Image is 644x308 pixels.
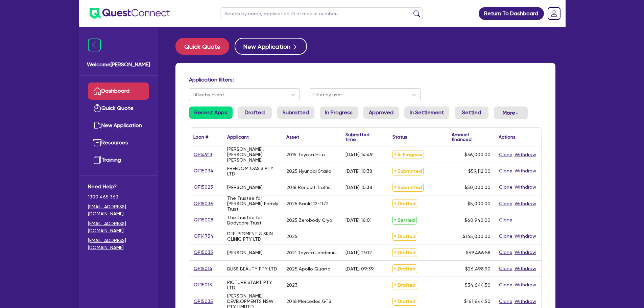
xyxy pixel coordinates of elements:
div: BLISS BEAUTY PTY LTD [227,266,277,271]
button: Quick Quote [175,38,229,55]
span: $5,000.00 [468,201,491,206]
div: [PERSON_NAME] [227,185,263,190]
a: QF15014 [193,265,213,273]
span: Drafted [392,199,417,208]
a: Return To Dashboard [479,7,544,20]
button: Clone [499,200,513,208]
a: QF15034 [193,167,214,175]
a: Quick Quote [88,100,149,117]
span: Need Help? [88,183,149,191]
img: quest-connect-logo-blue [90,8,170,19]
button: Clone [499,232,513,240]
img: quick-quote [93,104,101,112]
a: Submitted [277,106,314,119]
span: Drafted [392,248,417,257]
button: Clone [499,265,513,273]
a: QF15036 [193,200,214,208]
div: The Trustee for Bodycare Trust [227,215,278,226]
a: QF14754 [193,232,214,240]
div: [PERSON_NAME], [PERSON_NAME] [PERSON_NAME] [227,146,278,163]
span: Drafted [392,264,417,273]
span: $59,466.58 [466,250,491,255]
a: Dropdown toggle [545,5,563,22]
span: Settled [392,216,416,224]
img: resources [93,139,101,147]
button: Clone [499,298,513,305]
button: Clone [499,216,513,224]
img: training [93,156,101,164]
img: new-application [93,121,101,129]
span: Drafted [392,297,417,306]
a: Settled [455,106,488,119]
a: New Application [88,117,149,134]
a: Drafted [238,106,272,119]
div: 2021 Toyota Landcruiser 7 seris duel cab GXL [286,250,337,255]
a: [EMAIL_ADDRESS][DOMAIN_NAME] [88,203,149,217]
button: Withdraw [514,298,536,305]
button: Dropdown toggle [494,106,528,119]
a: [EMAIL_ADDRESS][DOMAIN_NAME] [88,237,149,251]
button: Clone [499,167,513,175]
button: Withdraw [514,265,536,273]
a: In Progress [320,106,358,119]
button: Withdraw [514,151,536,159]
div: 2025 Hyundai Staria [286,168,331,174]
div: FREEDOM OASIS PTY LTD [227,166,278,176]
span: Submitted [392,183,424,192]
a: [EMAIL_ADDRESS][DOMAIN_NAME] [88,220,149,234]
span: $50,000.00 [464,185,491,190]
a: QF15008 [193,216,214,224]
div: DEE-PIGMENT & SKIN CLINIC PTY LTD [227,231,278,242]
a: In Settlement [404,106,449,119]
a: QF15023 [193,183,213,191]
div: Status [392,135,407,139]
div: Loan # [193,135,208,139]
span: $36,000.00 [464,152,491,157]
button: Withdraw [514,232,536,240]
button: Withdraw [514,200,536,208]
div: The Trustee for [PERSON_NAME] Family Trust [227,195,278,212]
a: Resources [88,134,149,151]
div: Amount financed [452,132,491,142]
button: Withdraw [514,281,536,289]
div: 2015 Toyota Hilux [286,152,326,157]
a: Recent Apps [189,106,233,119]
button: Clone [499,183,513,191]
a: QF15033 [193,248,213,256]
a: Dashboard [88,82,149,100]
div: Actions [499,135,516,139]
div: 2025 Zerobody Cryo [286,217,332,223]
button: Clone [499,151,513,159]
div: 2025 Baoli L12-1172 [286,201,329,206]
div: [DATE] 10:38 [345,168,372,174]
div: [DATE] 10:38 [345,185,372,190]
div: 2023 [286,282,297,288]
span: Drafted [392,281,417,289]
span: 1300 465 363 [88,193,149,200]
div: Applicant [227,135,249,139]
span: In Progress [392,150,424,159]
span: $60,940.00 [464,217,491,223]
div: 2025 Apollo Quarto [286,266,331,271]
a: QF15013 [193,281,212,289]
span: $145,000.00 [463,234,491,239]
div: 2016 Mercedes GTS [286,299,331,304]
span: Submitted [392,167,424,175]
div: [DATE] 09:39 [345,266,374,271]
span: $59,112.00 [468,168,491,174]
button: Clone [499,248,513,256]
div: 2018 Renault Traffic [286,185,331,190]
span: Welcome [PERSON_NAME] [87,61,150,69]
div: [DATE] 16:01 [345,217,372,223]
a: Training [88,151,149,169]
button: Withdraw [514,183,536,191]
div: Submitted time [345,132,378,142]
button: New Application [235,38,307,55]
div: PICTURE START PTY. LTD. [227,280,278,290]
span: $34,644.50 [465,282,491,288]
a: Quick Quote [175,38,235,55]
div: Asset [286,135,299,139]
div: [DATE] 14:49 [345,152,373,157]
span: Drafted [392,232,417,241]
